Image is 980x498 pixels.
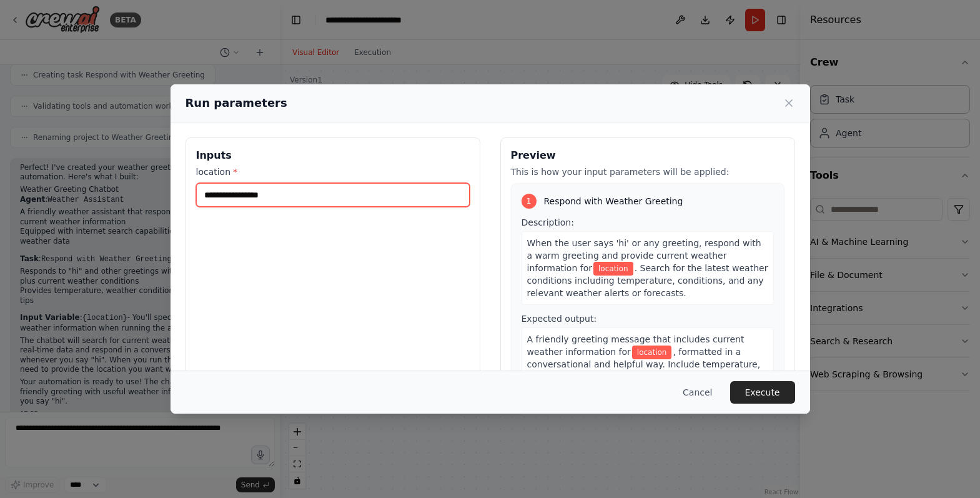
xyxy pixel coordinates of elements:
button: Execute [730,381,795,404]
span: Expected output: [522,314,597,324]
span: Variable: location [632,346,672,359]
label: location [196,166,470,178]
div: 1 [522,194,537,209]
span: Respond with Weather Greeting [544,195,683,207]
span: . Search for the latest weather conditions including temperature, conditions, and any relevant we... [527,263,768,298]
span: When the user says 'hi' or any greeting, respond with a warm greeting and provide current weather... [527,238,761,273]
span: Description: [522,217,574,227]
h3: Inputs [196,148,470,163]
span: A friendly greeting message that includes current weather information for [527,334,745,357]
h3: Preview [511,148,784,163]
h2: Run parameters [186,94,287,112]
p: This is how your input parameters will be applied: [511,166,784,178]
button: Cancel [673,381,722,404]
span: Variable: location [593,262,633,276]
